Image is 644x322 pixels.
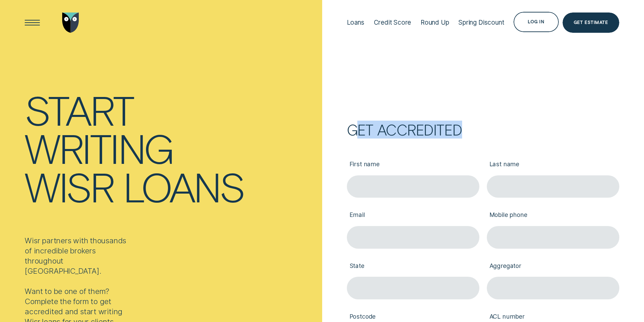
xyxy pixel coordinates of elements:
[62,13,79,33] img: Wisr
[487,154,619,175] label: Last name
[487,205,619,226] label: Mobile phone
[22,13,43,33] button: Open Menu
[347,205,479,226] label: Email
[25,167,113,205] div: Wisr
[25,90,133,129] div: Start
[563,13,619,33] a: Get Estimate
[347,256,479,277] label: State
[347,19,364,26] div: Loans
[458,19,504,26] div: Spring Discount
[25,128,173,167] div: writing
[514,12,558,32] button: Log in
[347,124,619,135] h2: Get accredited
[123,167,244,205] div: loans
[347,154,479,175] label: First name
[374,19,411,26] div: Credit Score
[25,90,318,205] h1: Start writing Wisr loans
[421,19,449,26] div: Round Up
[487,256,619,277] label: Aggregator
